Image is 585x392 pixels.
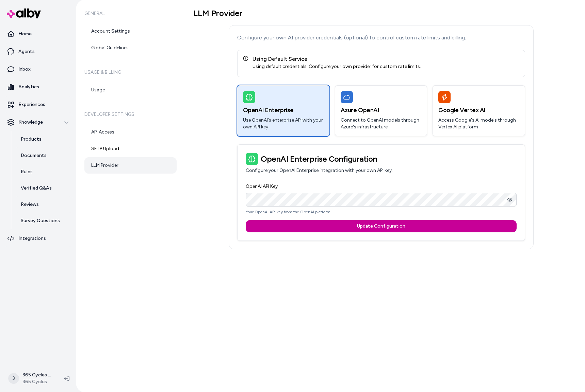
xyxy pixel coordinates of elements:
span: 3 [8,373,19,384]
p: 365 Cycles Shopify [22,372,53,378]
h6: Developer Settings [84,105,177,124]
a: SFTP Upload [84,141,177,157]
p: Agents [18,48,35,55]
p: Use OpenAI's enterprise API with your own API key [243,117,324,130]
h3: OpenAI Enterprise Configuration [246,153,517,165]
a: Reviews [14,196,74,213]
p: Your OpenAI API key from the OpenAI platform [246,209,517,215]
h3: Google Vertex AI [438,105,519,115]
p: Home [18,31,32,37]
p: Configure your own AI provider credentials (optional) to control custom rate limits and billing. [237,34,525,42]
p: Documents [21,152,47,159]
p: Access Google's AI models through Vertex AI platform [438,117,519,130]
p: Knowledge [18,119,43,126]
p: Inbox [18,66,31,73]
a: Experiences [3,96,74,113]
h3: OpenAI Enterprise [243,105,324,115]
p: Rules [21,168,33,175]
h6: General [84,4,177,23]
a: Rules [14,164,74,180]
a: Inbox [3,61,74,77]
p: Experiences [18,101,45,108]
a: Usage [84,82,177,98]
p: Reviews [21,201,39,208]
a: LLM Provider [84,157,177,174]
a: Products [14,131,74,147]
a: Survey Questions [14,213,74,229]
button: Update Configuration [246,220,517,232]
h3: Azure OpenAI [341,105,421,115]
label: OpenAI API Key [246,183,278,189]
button: 3365 Cycles Shopify365 Cycles [4,368,59,389]
p: Analytics [18,84,39,90]
div: Using Default Service [253,55,421,63]
p: Survey Questions [21,217,60,224]
a: Analytics [3,79,74,95]
p: Configure your OpenAI Enterprise integration with your own API key. [246,167,517,174]
img: alby Logo [7,8,41,18]
div: Using default credentials. Configure your own provider for custom rate limits. [253,63,421,70]
p: Products [21,136,42,143]
a: Agents [3,43,74,60]
h6: Usage & Billing [84,63,177,82]
p: Connect to OpenAI models through Azure's infrastructure [341,117,421,130]
a: Documents [14,147,74,164]
button: Knowledge [3,114,74,130]
p: Integrations [18,235,46,242]
span: 365 Cycles [22,378,53,385]
a: Home [3,26,74,42]
a: Global Guidelines [84,40,177,56]
a: Integrations [3,230,74,247]
p: Verified Q&As [21,185,52,192]
a: API Access [84,124,177,140]
h1: LLM Provider [193,8,569,18]
a: Account Settings [84,23,177,39]
a: Verified Q&As [14,180,74,196]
